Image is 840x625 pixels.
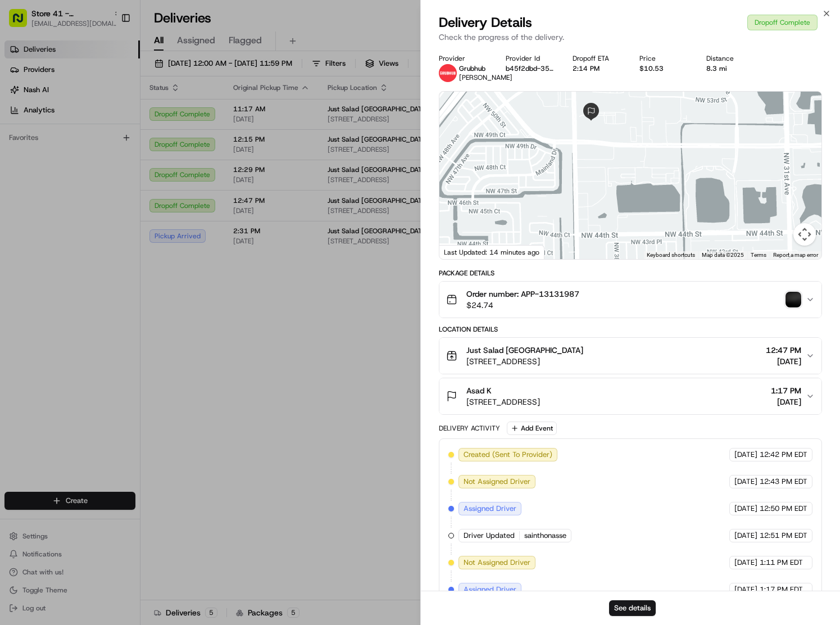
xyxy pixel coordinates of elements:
[464,450,552,460] span: Created (Sent To Provider)
[439,31,823,43] p: Check the progress of the delivery.
[507,422,557,435] button: Add Event
[466,345,583,356] span: Just Salad [GEOGRAPHIC_DATA]
[771,396,801,407] span: [DATE]
[464,477,530,487] span: Not Assigned Driver
[439,282,822,318] button: Order number: APP-13131987$24.74photo_proof_of_delivery image
[466,356,583,367] span: [STREET_ADDRESS]
[439,338,822,374] button: Just Salad [GEOGRAPHIC_DATA][STREET_ADDRESS]12:47 PM[DATE]
[639,54,688,63] div: Price
[22,251,86,262] span: Knowledge Base
[706,54,755,63] div: Distance
[151,174,155,183] span: •
[84,205,88,214] span: •
[442,244,479,259] a: Open this area in Google Maps (opens a new window)
[766,345,801,356] span: 12:47 PM
[112,279,136,287] span: Pylon
[771,385,801,396] span: 1:17 PM
[464,585,516,595] span: Assigned Driver
[466,288,579,300] span: Order number: APP-13131987
[506,54,555,63] div: Provider Id
[734,450,757,460] span: [DATE]
[439,424,500,433] div: Delivery Activity
[751,252,766,258] a: Terms
[51,107,184,119] div: Start new chat
[22,175,31,184] img: 1736555255976-a54dd68f-1ca7-489b-9aae-adbdc363a1c4
[734,504,757,514] span: [DATE]
[760,504,807,514] span: 12:50 PM EDT
[439,269,823,278] div: Package Details
[459,73,512,82] span: [PERSON_NAME]
[174,144,205,157] button: See all
[439,245,544,259] div: Last Updated: 14 minutes ago
[785,292,801,307] img: photo_proof_of_delivery image
[647,251,695,259] button: Keyboard shortcuts
[793,223,816,246] button: Map camera controls
[466,396,540,407] span: [STREET_ADDRESS]
[706,64,755,73] div: 8.3 mi
[11,194,29,212] img: Regen Pajulas
[760,531,807,541] span: 12:51 PM EDT
[11,252,20,261] div: 📗
[95,252,104,261] div: 💻
[11,164,29,182] img: Joana Marie Avellanoza
[24,107,44,128] img: 1727276513143-84d647e1-66c0-4f92-a045-3c9f9f5dfd92
[442,244,479,259] img: Google
[90,205,113,214] span: [DATE]
[524,531,566,541] span: sainthonasse
[11,146,72,155] div: Past conversations
[79,278,136,287] a: Powered byPylon
[11,107,31,128] img: 1736555255976-a54dd68f-1ca7-489b-9aae-adbdc363a1c4
[466,300,579,311] span: $24.74
[22,205,31,214] img: 1736555255976-a54dd68f-1ca7-489b-9aae-adbdc363a1c4
[760,558,803,568] span: 1:11 PM EDT
[573,64,621,73] div: 2:14 PM
[734,558,757,568] span: [DATE]
[766,356,801,367] span: [DATE]
[11,45,205,63] p: Welcome 👋
[609,600,656,616] button: See details
[506,64,555,73] button: b45f2dbd-35d2-5b30-b9d3-927ee0d33341
[760,585,803,595] span: 1:17 PM EDT
[464,558,530,568] span: Not Assigned Driver
[29,73,185,84] input: Clear
[734,585,757,595] span: [DATE]
[464,504,516,514] span: Assigned Driver
[35,205,82,214] span: Regen Pajulas
[439,325,823,334] div: Location Details
[439,378,822,414] button: Asad K[STREET_ADDRESS]1:17 PM[DATE]
[191,111,205,124] button: Start new chat
[439,13,532,31] span: Delivery Details
[35,174,149,183] span: [PERSON_NAME] [PERSON_NAME]
[734,477,757,487] span: [DATE]
[773,252,818,258] a: Report a map error
[466,385,492,396] span: Asad K
[439,64,457,82] img: 5e692f75ce7d37001a5d71f1
[157,174,180,183] span: [DATE]
[573,54,621,63] div: Dropoff ETA
[760,450,807,460] span: 12:42 PM EDT
[7,247,90,267] a: 📗Knowledge Base
[464,531,515,541] span: Driver Updated
[90,247,185,267] a: 💻API Documentation
[702,252,744,258] span: Map data ©2025
[439,54,488,63] div: Provider
[106,251,180,262] span: API Documentation
[51,119,155,128] div: We're available if you need us!
[639,64,688,73] div: $10.53
[760,477,807,487] span: 12:43 PM EDT
[734,531,757,541] span: [DATE]
[11,11,34,34] img: Nash
[459,64,485,73] span: Grubhub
